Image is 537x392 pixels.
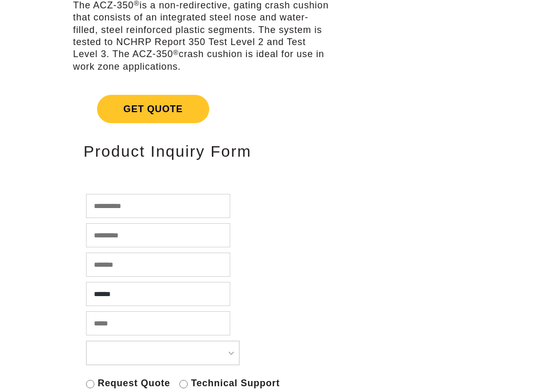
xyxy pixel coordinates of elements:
[73,82,329,136] a: Get Quote
[83,143,319,160] h2: Product Inquiry Form
[191,377,280,389] label: Technical Support
[97,95,209,123] span: Get Quote
[98,377,170,389] label: Request Quote
[173,49,179,57] sup: ®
